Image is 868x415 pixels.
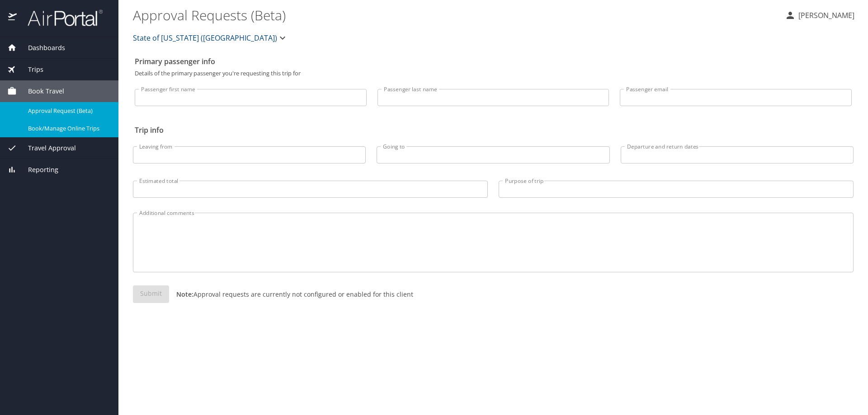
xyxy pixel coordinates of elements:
[176,290,193,298] strong: Note:
[133,1,778,29] h1: Approval Requests (Beta)
[17,65,43,75] span: Trips
[169,289,413,299] p: Approval requests are currently not configured or enabled for this client
[17,86,64,96] span: Book Travel
[8,9,18,27] img: icon-airportal.png
[129,29,292,47] button: State of [US_STATE] ([GEOGRAPHIC_DATA])
[781,7,858,23] button: [PERSON_NAME]
[17,43,65,53] span: Dashboards
[796,10,854,21] p: [PERSON_NAME]
[18,9,103,27] img: airportal-logo.png
[135,70,852,76] p: Details of the primary passenger you're requesting this trip for
[135,54,852,69] h2: Primary passenger info
[28,107,108,115] span: Approval Request (Beta)
[135,123,852,137] h2: Trip info
[133,32,277,44] span: State of [US_STATE] ([GEOGRAPHIC_DATA])
[17,143,76,153] span: Travel Approval
[17,165,58,175] span: Reporting
[28,124,108,133] span: Book/Manage Online Trips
